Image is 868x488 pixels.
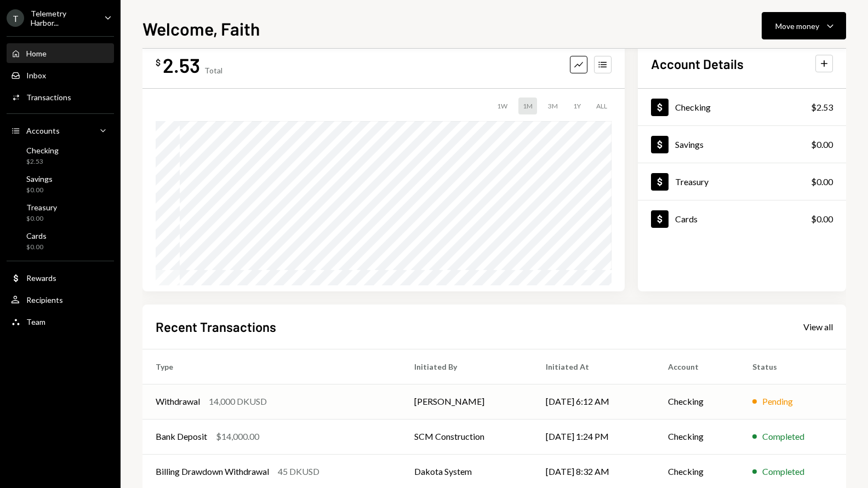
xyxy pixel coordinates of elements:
[7,290,114,309] a: Recipients
[803,321,833,332] div: View all
[26,317,45,326] div: Team
[156,57,161,68] div: $
[739,349,846,384] th: Status
[26,243,47,252] div: $0.00
[26,146,59,155] div: Checking
[655,349,739,384] th: Account
[142,18,260,39] h1: Welcome, Faith
[204,66,222,75] div: Total
[7,9,24,27] div: T
[569,97,585,114] div: 1Y
[675,214,698,224] div: Cards
[651,55,744,73] h2: Account Details
[7,199,114,226] a: Treasury$0.00
[544,97,562,114] div: 3M
[26,49,47,58] div: Home
[762,430,804,443] div: Completed
[156,395,200,408] div: Withdrawal
[163,53,200,77] div: 2.53
[518,97,537,114] div: 1M
[762,12,846,39] button: Move money
[26,71,46,80] div: Inbox
[655,384,739,419] td: Checking
[675,176,709,187] div: Treasury
[26,295,63,305] div: Recipients
[7,65,114,85] a: Inbox
[156,465,269,478] div: Billing Drawdown Withdrawal
[26,186,53,195] div: $0.00
[638,89,846,125] a: Checking$2.53
[142,349,401,384] th: Type
[7,142,114,169] a: Checking$2.53
[493,97,512,114] div: 1W
[156,318,276,336] h2: Recent Transactions
[811,101,833,114] div: $2.53
[26,126,60,135] div: Accounts
[675,139,704,150] div: Savings
[7,268,114,288] a: Rewards
[401,419,533,454] td: SCM Construction
[533,349,655,384] th: Initiated At
[762,395,793,408] div: Pending
[811,213,833,226] div: $0.00
[811,175,833,188] div: $0.00
[775,20,819,32] div: Move money
[26,157,59,167] div: $2.53
[638,163,846,200] a: Treasury$0.00
[7,43,114,63] a: Home
[762,465,804,478] div: Completed
[26,174,53,183] div: Savings
[26,231,47,240] div: Cards
[216,430,259,443] div: $14,000.00
[7,228,114,254] a: Cards$0.00
[26,273,56,283] div: Rewards
[31,9,95,27] div: Telemetry Harbor...
[7,171,114,197] a: Savings$0.00
[592,97,612,114] div: ALL
[7,87,114,107] a: Transactions
[7,312,114,331] a: Team
[401,349,533,384] th: Initiated By
[533,384,655,419] td: [DATE] 6:12 AM
[811,138,833,151] div: $0.00
[803,320,833,332] a: View all
[655,419,739,454] td: Checking
[638,126,846,163] a: Savings$0.00
[278,465,319,478] div: 45 DKUSD
[209,395,267,408] div: 14,000 DKUSD
[26,203,57,212] div: Treasury
[533,419,655,454] td: [DATE] 1:24 PM
[7,120,114,140] a: Accounts
[638,200,846,237] a: Cards$0.00
[26,214,57,223] div: $0.00
[156,430,207,443] div: Bank Deposit
[401,384,533,419] td: [PERSON_NAME]
[675,102,711,112] div: Checking
[26,93,71,102] div: Transactions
